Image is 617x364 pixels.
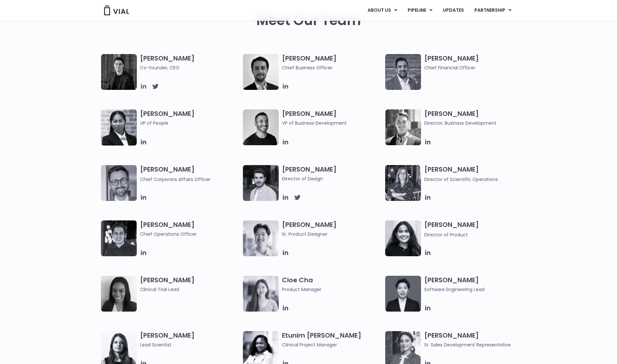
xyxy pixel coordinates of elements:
span: Chief Financial Officer [424,64,524,71]
span: Software Engineering Lead [424,286,524,293]
h3: [PERSON_NAME] [282,165,382,182]
h3: [PERSON_NAME] [424,54,524,71]
a: ABOUT USMenu Toggle [362,5,402,16]
img: Catie [101,109,137,146]
span: Director of Scientific Operations [424,176,498,183]
img: A black and white photo of a woman smiling. [101,276,137,312]
span: Sr. Product Designer [282,231,382,238]
img: Headshot of smiling man named Josh [101,220,137,256]
img: Headshot of smiling man named Albert [243,165,279,201]
span: VP of People [140,119,240,127]
h3: [PERSON_NAME] [140,276,240,293]
h2: Meet Our Team [256,13,361,28]
span: Director, Business Development [424,119,524,127]
span: VP of Business Development [282,119,382,127]
h3: [PERSON_NAME] [424,331,524,348]
span: Chief Corporate Affairs Officer [140,176,211,183]
h3: Cloe Cha [282,276,382,293]
h3: [PERSON_NAME] [140,109,240,136]
img: A black and white photo of a man in a suit holding a vial. [243,54,279,90]
img: Vial Logo [104,6,130,15]
h3: [PERSON_NAME] [140,220,240,238]
span: Director of Product [424,231,468,238]
span: Co-founder, CEO [140,64,240,71]
span: Lead Scientist [140,341,240,348]
span: Clinical Trial Lead [140,286,240,293]
img: A black and white photo of a man smiling. [243,109,279,145]
h3: [PERSON_NAME] [282,109,382,127]
h3: [PERSON_NAME] [140,331,240,348]
span: Chief Operations Officer [140,231,240,238]
img: Brennan [243,220,279,256]
img: Cloe [243,276,279,312]
img: A black and white photo of a smiling man in a suit at ARVO 2023. [385,109,421,145]
h3: [PERSON_NAME] [282,54,382,71]
span: Chief Business Officer [282,64,382,71]
h3: [PERSON_NAME] [140,165,240,183]
span: Clinical Project Manager [282,341,382,348]
img: Paolo-M [101,165,137,201]
img: Headshot of smiling woman named Sarah [385,165,421,201]
h3: [PERSON_NAME] [424,109,524,127]
a: UPDATES [438,5,469,16]
span: Director of Design [282,175,382,182]
img: A black and white photo of a man in a suit attending a Summit. [101,54,137,90]
span: Sr. Sales Development Representative [424,341,524,348]
h3: [PERSON_NAME] [424,220,524,238]
h3: [PERSON_NAME] [424,165,524,183]
a: PIPELINEMenu Toggle [402,5,437,16]
img: Smiling woman named Dhruba [385,220,421,256]
a: PARTNERSHIPMenu Toggle [469,5,517,16]
img: Headshot of smiling man named Samir [385,54,421,90]
span: Product Manager [282,286,382,293]
h3: [PERSON_NAME] [282,220,382,238]
h3: Etunim [PERSON_NAME] [282,331,382,348]
h3: [PERSON_NAME] [424,276,524,293]
h3: [PERSON_NAME] [140,54,240,71]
